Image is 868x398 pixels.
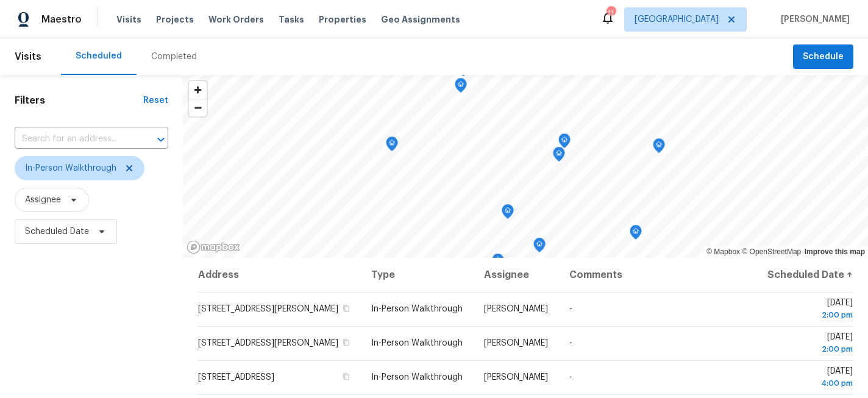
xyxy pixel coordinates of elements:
[197,258,361,292] th: Address
[41,13,82,26] span: Maestro
[25,226,89,238] span: Scheduled Date
[15,94,143,107] h1: Filters
[361,258,474,292] th: Type
[156,13,194,26] span: Projects
[15,130,134,149] input: Search for an address...
[558,133,571,152] div: Map marker
[742,247,801,256] a: OpenStreetMap
[492,254,504,272] div: Map marker
[187,240,240,254] a: Mapbox homepage
[341,371,352,382] button: Copy Address
[766,377,853,389] div: 4:00 pm
[484,339,548,347] span: [PERSON_NAME]
[189,99,207,116] button: Zoom out
[502,204,514,223] div: Map marker
[484,305,548,313] span: [PERSON_NAME]
[569,339,572,347] span: -
[143,94,168,107] div: Reset
[25,162,116,174] span: In-Person Walkthrough
[766,309,853,321] div: 2:00 pm
[560,258,756,292] th: Comments
[189,81,207,99] button: Zoom in
[805,247,865,256] a: Improve this map
[776,13,850,26] span: [PERSON_NAME]
[25,194,61,206] span: Assignee
[706,247,740,256] a: Mapbox
[279,15,304,24] span: Tasks
[183,75,868,258] canvas: Map
[198,339,338,347] span: [STREET_ADDRESS][PERSON_NAME]
[793,44,853,69] button: Schedule
[371,305,463,313] span: In-Person Walkthrough
[198,305,338,313] span: [STREET_ADDRESS][PERSON_NAME]
[756,258,853,292] th: Scheduled Date ↑
[766,299,853,321] span: [DATE]
[635,13,719,26] span: [GEOGRAPHIC_DATA]
[607,7,615,20] div: 11
[319,13,366,26] span: Properties
[151,51,197,63] div: Completed
[198,373,274,382] span: [STREET_ADDRESS]
[455,78,467,97] div: Map marker
[76,50,122,62] div: Scheduled
[630,225,642,244] div: Map marker
[208,13,264,26] span: Work Orders
[766,333,853,355] span: [DATE]
[653,138,665,157] div: Map marker
[569,305,572,313] span: -
[116,13,141,26] span: Visits
[533,238,546,257] div: Map marker
[386,137,398,155] div: Map marker
[766,367,853,389] span: [DATE]
[371,373,463,382] span: In-Person Walkthrough
[484,373,548,382] span: [PERSON_NAME]
[341,337,352,348] button: Copy Address
[553,147,565,166] div: Map marker
[189,99,207,116] span: Zoom out
[803,49,844,65] span: Schedule
[766,343,853,355] div: 2:00 pm
[152,131,169,148] button: Open
[371,339,463,347] span: In-Person Walkthrough
[569,373,572,382] span: -
[15,43,41,70] span: Visits
[474,258,559,292] th: Assignee
[381,13,460,26] span: Geo Assignments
